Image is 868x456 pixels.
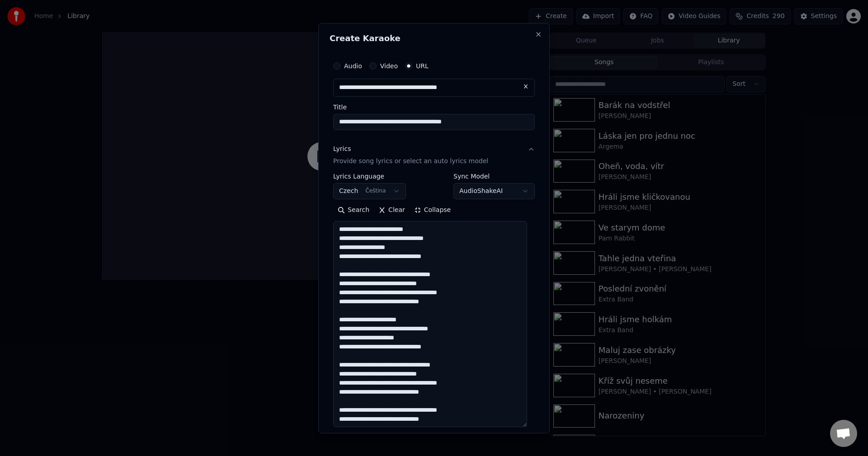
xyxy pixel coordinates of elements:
[333,103,535,110] label: Title
[380,62,398,69] label: Video
[416,62,429,69] label: URL
[333,173,406,179] label: Lyrics Language
[333,173,535,434] div: LyricsProvide song lyrics or select an auto lyrics model
[333,144,351,153] div: Lyrics
[333,203,374,217] button: Search
[374,203,410,217] button: Clear
[330,34,538,42] h2: Create Karaoke
[453,173,535,179] label: Sync Model
[333,157,488,166] p: Provide song lyrics or select an auto lyrics model
[344,62,362,69] label: Audio
[333,137,535,173] button: LyricsProvide song lyrics or select an auto lyrics model
[410,203,456,217] button: Collapse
